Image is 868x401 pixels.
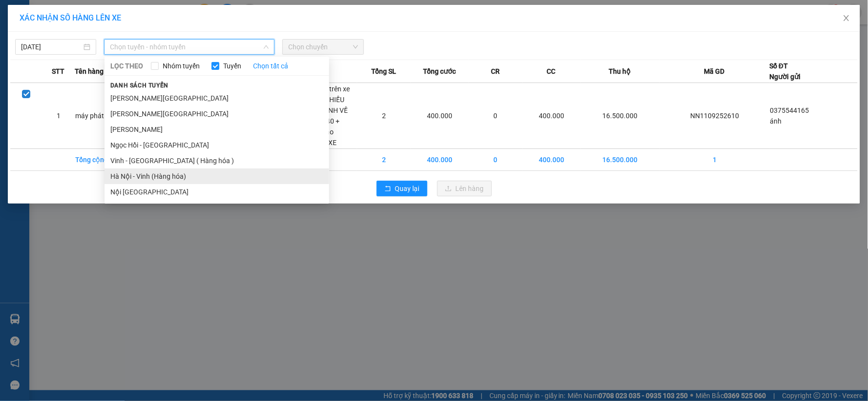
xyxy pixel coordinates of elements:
[253,61,288,71] a: Chọn tất cả
[469,149,523,171] td: 0
[20,13,121,22] span: XÁC NHẬN SỐ HÀNG LÊN XE
[42,83,75,149] td: 1
[357,149,411,171] td: 2
[105,169,329,184] li: Hà Nội - Vinh (Hàng hóa)
[105,153,329,169] li: Vinh - [GEOGRAPHIC_DATA] ( Hàng hóa )
[384,185,391,193] span: rollback
[770,106,809,114] span: 0375544165
[303,83,357,149] td: hàng về trên xe 9h30 +PHIẾU BẢO HÀNH VỀ XE 10H40 + phiếu bảo HÀNHỀ XE
[105,106,329,122] li: [PERSON_NAME][GEOGRAPHIC_DATA]
[105,90,329,106] li: [PERSON_NAME][GEOGRAPHIC_DATA]
[219,61,245,71] span: Tuyến
[75,149,128,171] td: Tổng cộng
[491,66,500,77] span: CR
[6,24,54,72] img: logo
[357,83,411,149] td: 2
[437,181,492,196] button: uploadLên hàng
[105,184,329,200] li: Nội [GEOGRAPHIC_DATA]
[371,66,396,77] span: Tổng SL
[609,66,631,77] span: Thu hộ
[64,59,143,69] strong: PHIẾU GỬI HÀNG
[105,137,329,153] li: Ngọc Hồi - [GEOGRAPHIC_DATA]
[581,83,660,149] td: 16.500.000
[63,31,143,56] span: [GEOGRAPHIC_DATA], [GEOGRAPHIC_DATA] ↔ [GEOGRAPHIC_DATA]
[52,66,64,77] span: STT
[105,122,329,137] li: [PERSON_NAME]
[105,81,174,90] span: Danh sách tuyến
[110,40,269,54] span: Chọn tuyến - nhóm tuyến
[75,66,104,77] span: Tên hàng
[57,8,150,29] strong: CHUYỂN PHÁT NHANH AN PHÚ QUÝ
[833,5,860,32] button: Close
[21,42,82,52] input: 11/09/2025
[523,83,581,149] td: 400.000
[110,61,143,71] span: LỌC THEO
[75,83,128,149] td: máy phát điện
[469,83,523,149] td: 0
[423,66,456,77] span: Tổng cước
[395,183,420,194] span: Quay lại
[704,66,725,77] span: Mã GD
[288,40,358,54] span: Chọn chuyến
[59,71,107,78] strong: TĐ chuyển phát:
[263,44,269,50] span: down
[660,83,769,149] td: NN1109252610
[770,61,801,82] div: Số ĐT Người gửi
[770,117,782,125] span: ánh
[581,149,660,171] td: 16.500.000
[660,149,769,171] td: 1
[411,83,469,149] td: 400.000
[159,61,204,71] span: Nhóm tuyến
[547,66,556,77] span: CC
[411,149,469,171] td: 400.000
[523,149,581,171] td: 400.000
[843,14,850,22] span: close
[107,71,148,78] strong: 1900 57 57 57 -
[377,181,427,196] button: rollbackQuay lại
